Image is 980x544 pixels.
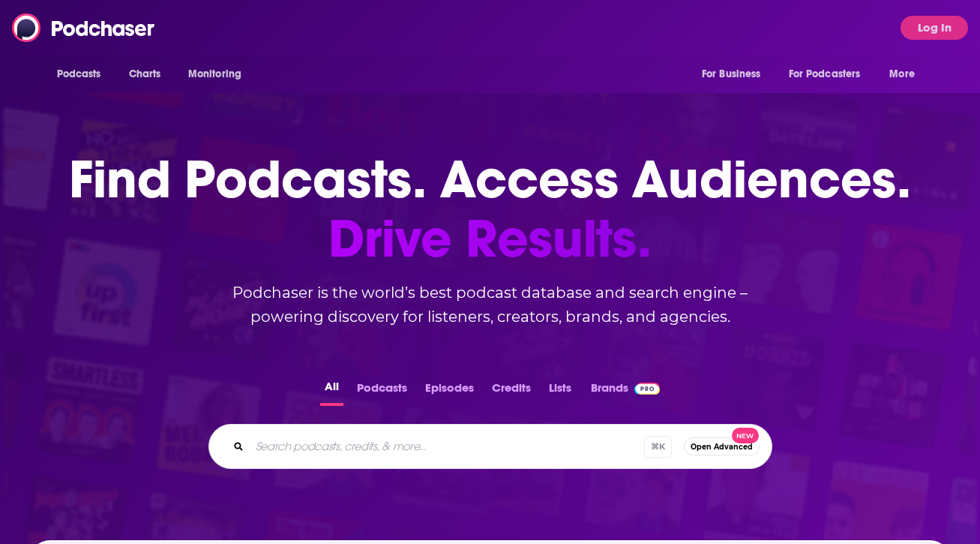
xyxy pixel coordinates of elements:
button: Episodes [421,377,478,406]
button: open menu [691,60,780,89]
button: Podcasts [352,377,412,406]
button: Open AdvancedNew [684,437,760,455]
button: open menu [46,60,121,89]
button: open menu [879,60,934,89]
button: open menu [178,60,261,89]
img: Podchaser - Follow, Share and Rate Podcasts [12,14,156,42]
button: All [320,377,343,406]
span: New [732,428,759,443]
span: Charts [129,64,161,85]
input: Search podcasts, credits, & more... [250,434,644,458]
a: BrandsPodchaser Pro [591,377,661,406]
div: Search podcasts, credits, & more... [208,424,772,469]
span: Drive Results. [69,209,911,269]
span: Podcasts [57,64,101,85]
span: Open Advanced [691,443,753,451]
button: Credits [487,377,535,406]
button: Log In [901,16,968,40]
span: For Business [702,64,761,85]
h1: Find Podcasts. Access Audiences. [69,150,911,269]
span: For Podcasters [789,64,861,85]
button: open menu [779,60,883,89]
h2: Podchaser is the world’s best podcast database and search engine – powering discovery for listene... [190,281,790,329]
span: Monitoring [188,64,241,85]
img: Podchaser Pro [634,383,661,395]
a: Charts [119,60,170,89]
button: Lists [544,377,576,406]
span: More [889,64,915,85]
span: ⌘ K [644,436,672,458]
